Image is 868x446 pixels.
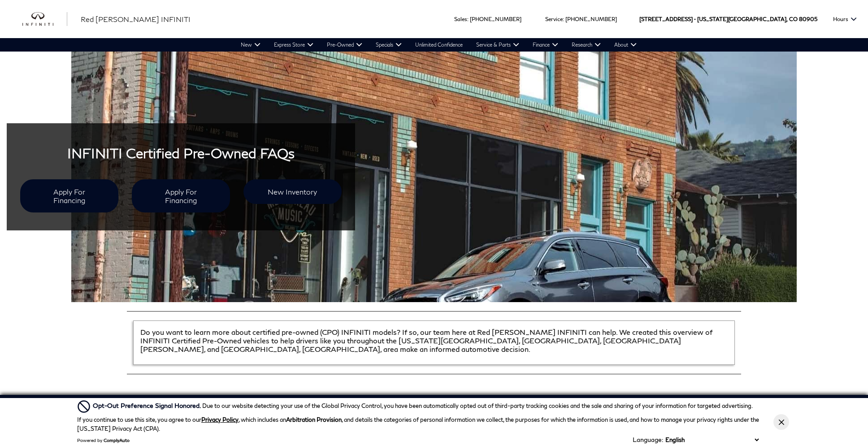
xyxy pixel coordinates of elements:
strong: Arbitration Provision [286,416,342,423]
h2: What Warranty Coverage Do Certified Pre-Owned INFINITI Vehicles Include? [550,392,755,440]
select: Language Select [663,435,761,444]
nav: Main Navigation [234,38,643,52]
a: Apply For Financing [20,179,118,212]
div: Due to our website detecting your use of the Global Privacy Control, you have been automatically ... [93,401,753,411]
a: About [608,38,643,52]
a: Privacy Policy [201,416,239,423]
p: If you continue to use this site, you agree to our , which includes an , and details the categori... [77,416,759,432]
a: [PHONE_NUMBER] [470,16,521,22]
a: [STREET_ADDRESS] • [US_STATE][GEOGRAPHIC_DATA], CO 80905 [639,16,817,22]
span: Red [PERSON_NAME] INFINITI [81,15,191,23]
div: Powered by [77,437,130,443]
a: Service & Parts [469,38,526,52]
span: Opt-Out Preference Signal Honored . [93,402,202,409]
a: Red [PERSON_NAME] INFINITI [81,14,191,25]
a: Research [565,38,608,52]
div: Language: [633,437,663,443]
span: Service [545,16,563,22]
h2: What Benefits Come With a Certified Pre-Owned INFINITI? [336,392,537,440]
img: INFINITI [22,12,67,26]
a: ComplyAuto [104,437,130,443]
h1: INFINITI Certified Pre-Owned FAQs [20,146,342,160]
a: New [234,38,267,52]
a: Pre-Owned [320,38,369,52]
p: Do you want to learn more about certified pre-owned (CPO) INFINITI models? If so, our team here a... [140,328,728,353]
a: Apply For Financing [132,179,230,212]
span: : [467,16,469,22]
a: Finance [526,38,565,52]
a: Unlimited Confidence [408,38,469,52]
span: : [563,16,564,22]
h2: What Are INFINITI Certified Pre-Owned Cars? [127,392,323,424]
span: Sales [454,16,467,22]
button: Close Button [773,414,789,430]
a: Specials [369,38,408,52]
a: New Inventory [243,179,342,204]
a: Express Store [267,38,320,52]
a: [PHONE_NUMBER] [565,16,617,22]
a: infiniti [22,12,67,26]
